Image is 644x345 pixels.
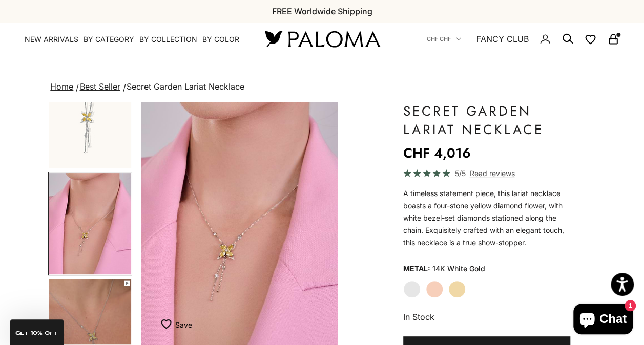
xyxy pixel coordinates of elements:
inbox-online-store-chat: Shopify online store chat [570,304,636,337]
span: Secret Garden Lariat Necklace [127,81,244,92]
sale-price: CHF 4,016 [403,143,471,163]
a: Best Seller [79,81,120,92]
div: GET 10% Off [10,319,64,345]
img: #YellowGold #RoseGold #WhiteGold [141,102,338,345]
img: #YellowGold #RoseGold #WhiteGold [49,173,131,274]
a: Home [50,81,73,92]
button: Go to item 1 [48,66,132,169]
a: 5/5 Read reviews [403,167,570,179]
variant-option-value: 14K White Gold [432,261,485,276]
div: A timeless statement piece, this lariat necklace boasts a four-stone yellow diamond flower, with ... [403,187,570,249]
legend: Metal: [403,261,430,276]
span: GET 10% Off [15,331,59,336]
img: #WhiteGold [49,67,131,168]
span: CHF CHF [427,34,451,44]
img: wishlist [161,319,175,329]
button: Add to Wishlist [161,314,192,335]
h1: Secret Garden Lariat Necklace [403,102,570,139]
nav: Primary navigation [25,34,240,45]
span: 5/5 [454,167,465,179]
p: FREE Worldwide Shipping [272,5,372,18]
div: Item 4 of 16 [141,102,338,345]
a: NEW ARRIVALS [25,34,78,45]
nav: Secondary navigation [427,23,619,55]
summary: By Category [84,34,134,45]
button: Go to item 4 [48,172,132,275]
summary: By Collection [139,34,197,45]
span: Read reviews [469,167,514,179]
p: In Stock [403,310,570,324]
nav: breadcrumbs [48,80,595,94]
summary: By Color [202,34,239,45]
a: FANCY CLUB [476,32,529,46]
button: CHF CHF [427,34,461,44]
